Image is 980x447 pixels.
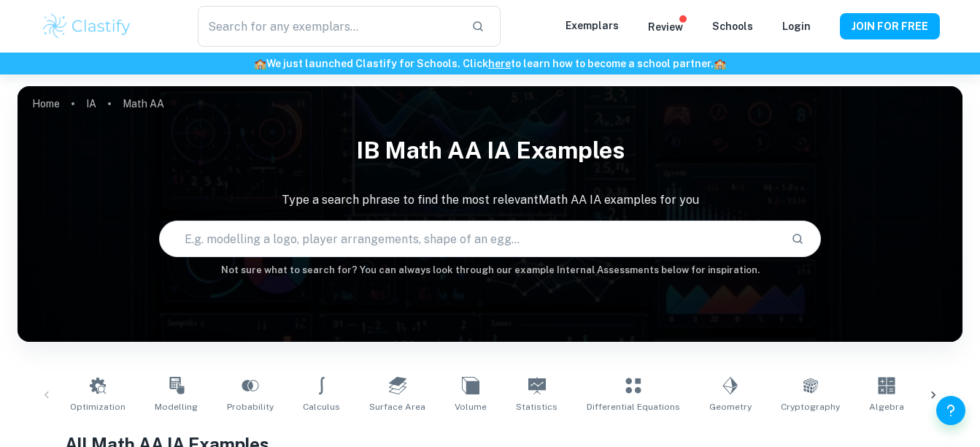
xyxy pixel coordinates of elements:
[32,93,60,114] a: Home
[516,400,557,413] span: Statistics
[587,400,680,413] span: Differential Equations
[303,400,340,413] span: Calculus
[18,191,962,209] p: Type a search phrase to find the most relevant Math AA IA examples for you
[160,218,779,259] input: E.g. modelling a logo, player arrangements, shape of an egg...
[648,19,683,35] p: Review
[488,58,511,69] a: here
[869,400,904,413] span: Algebra
[369,400,425,413] span: Surface Area
[709,400,752,413] span: Geometry
[3,56,977,72] h6: We just launched Clastify for Schools. Click to learn how to become a school partner.
[785,226,810,251] button: Search
[123,96,164,112] p: Math AA
[936,396,965,425] button: Help and Feedback
[227,400,274,413] span: Probability
[782,20,811,32] a: Login
[70,400,126,413] span: Optimization
[86,93,96,114] a: IA
[781,400,840,413] span: Cryptography
[566,18,619,34] p: Exemplars
[714,58,726,69] span: 🏫
[18,263,962,278] h6: Not sure what to search for? You can always look through our example Internal Assessments below f...
[254,58,266,69] span: 🏫
[455,400,487,413] span: Volume
[155,400,198,413] span: Modelling
[41,12,134,41] img: Clastify logo
[712,20,753,32] a: Schools
[198,6,459,47] input: Search for any exemplars...
[18,127,962,174] h1: IB Math AA IA examples
[840,13,940,39] button: JOIN FOR FREE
